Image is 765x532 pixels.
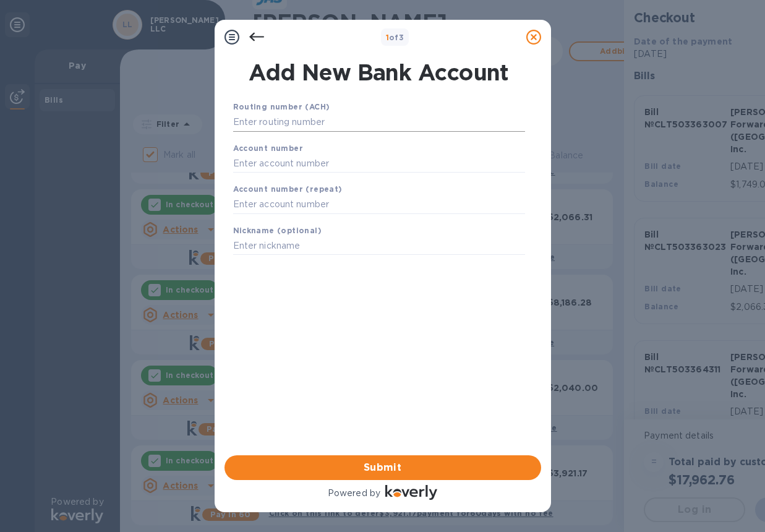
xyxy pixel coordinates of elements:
[233,113,525,132] input: Enter routing number
[386,33,389,42] span: 1
[234,460,531,475] span: Submit
[226,59,532,85] h1: Add New Bank Account
[224,455,541,480] button: Submit
[233,144,304,153] b: Account number
[233,184,343,194] b: Account number (repeat)
[233,226,322,235] b: Nickname (optional)
[386,33,404,42] b: of 3
[328,487,380,500] p: Powered by
[233,154,525,173] input: Enter account number
[385,485,437,500] img: Logo
[233,237,525,255] input: Enter nickname
[233,195,525,214] input: Enter account number
[233,102,330,111] b: Routing number (ACH)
